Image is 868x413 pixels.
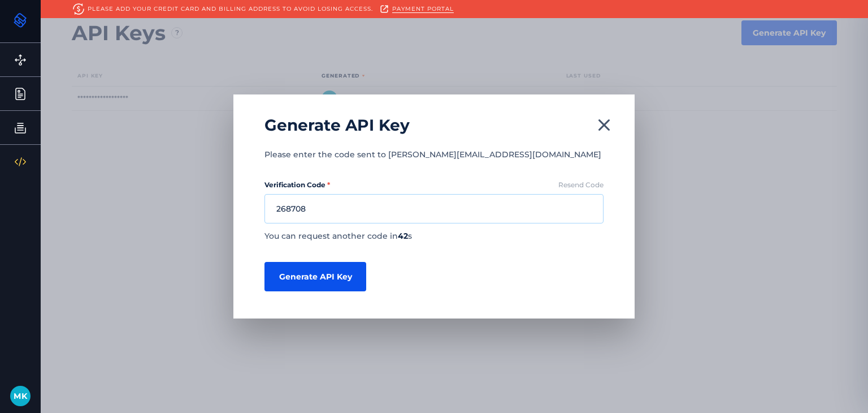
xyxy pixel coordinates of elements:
[264,194,604,223] input: 6 digits
[264,262,366,291] button: Generate API Key
[264,230,604,242] div: You can request another code in s
[264,149,604,160] div: Please enter the code sent to [PERSON_NAME][EMAIL_ADDRESS][DOMAIN_NAME]
[264,180,330,190] label: Verification Code
[377,2,454,16] a: Payment Portal
[88,6,373,12] p: Please add your credit card and billing address to avoid losing access.
[558,180,604,190] button: Resend Code
[398,231,408,241] strong: 42
[392,6,454,13] p: Payment Portal
[14,393,27,399] p: M K
[264,115,410,135] h3: Generate API Key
